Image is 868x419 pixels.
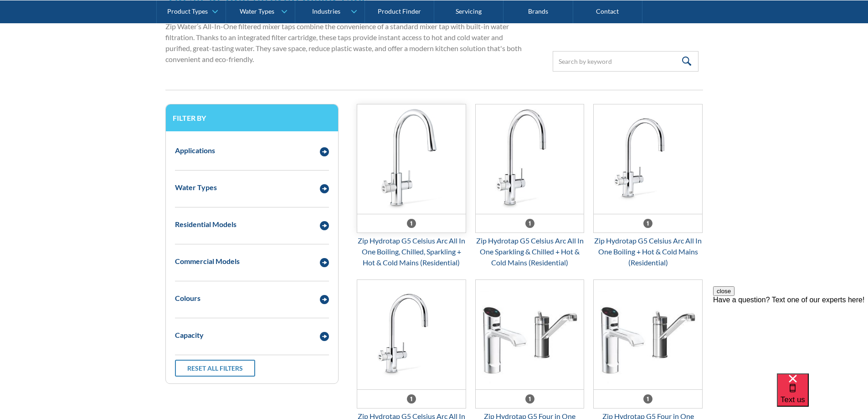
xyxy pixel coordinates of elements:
p: Zip Water’s All-In-One filtered mixer taps combine the convenience of a standard mixer tap with b... [165,21,524,65]
img: Zip Hydrotap G5 Celsius Arc All In One Boiling + Hot & Cold Mains (Residential) [594,104,702,214]
input: Search by keyword [553,51,699,72]
div: Colours [175,293,200,304]
div: Zip Hydrotap G5 Celsius Arc All In One Boiling, Chilled, Sparkling + Hot & Cold Mains (Residential) [357,235,466,268]
div: Water Types [175,182,217,193]
div: Water Types [240,7,274,15]
div: Industries [312,7,340,15]
iframe: podium webchat widget bubble [777,373,868,419]
iframe: podium webchat widget prompt [713,286,868,385]
div: Capacity [175,330,204,341]
div: Zip Hydrotap G5 Celsius Arc All In One Sparkling & Chilled + Hot & Cold Mains (Residential) [475,235,585,268]
img: Zip Hydrotap G5 Celsius Arc All In One Sparkling & Chilled + Hot & Cold Mains (Residential) [476,104,584,214]
h3: Filter by [173,114,331,122]
div: Applications [175,145,215,156]
div: Product Types [167,7,208,15]
img: Zip Hydrotap G5 Four in One BCHA60 Boiling & Chilled + Mains Hot & Cold (Commercial) [594,280,702,389]
img: Zip Hydrotap G5 Four in One BCHA100 Boiling & Chilled + Mains Hot & Cold (Commercial) [476,280,584,389]
img: Zip Hydrotap G5 Celsius Arc All In One Boiling, Chilled, Sparkling + Hot & Cold Mains (Residential) [357,104,466,214]
a: Zip Hydrotap G5 Celsius Arc All In One Boiling, Chilled, Sparkling + Hot & Cold Mains (Residentia... [357,104,466,268]
a: Reset all filters [175,360,255,377]
a: Zip Hydrotap G5 Celsius Arc All In One Boiling + Hot & Cold Mains (Residential) Zip Hydrotap G5 C... [593,104,703,268]
div: Zip Hydrotap G5 Celsius Arc All In One Boiling + Hot & Cold Mains (Residential) [593,235,703,268]
div: Commercial Models [175,256,240,267]
div: Residential Models [175,219,236,230]
img: Zip Hydrotap G5 Celsius Arc All In One Boiling & Chilled + Hot & Cold Mains (Residential) [357,280,466,389]
a: Zip Hydrotap G5 Celsius Arc All In One Sparkling & Chilled + Hot & Cold Mains (Residential)Zip Hy... [475,104,585,268]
